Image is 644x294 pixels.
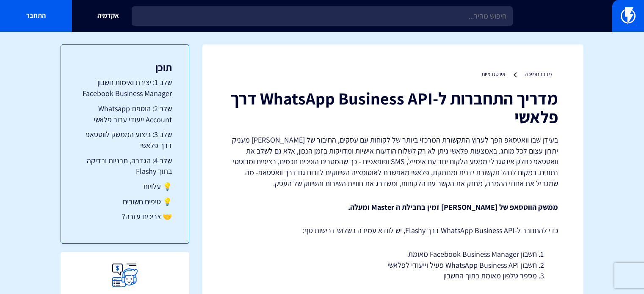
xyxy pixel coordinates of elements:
h3: תוכן [78,62,172,73]
input: חיפוש מהיר... [132,6,513,26]
a: אינטגרציות [481,70,506,78]
a: שלב 4: הגדרה, תבניות ובדיקה בתוך Flashy [78,155,172,177]
p: כדי להתחבר ל-WhatsApp Business API דרך Flashy, יש לוודא עמידה בשלוש דרישות סף: [228,225,558,236]
strong: ממשק הווטסאפ של [PERSON_NAME] זמין בחבילת ה Master ומעלה. [348,202,558,212]
p: בעידן שבו וואטסאפ הפך לערוץ התקשורת המרכזי ביותר של לקוחות עם עסקים, החיבור של [PERSON_NAME] מעני... [228,135,558,189]
h1: מדריך התחברות ל-WhatsApp Business API דרך פלאשי [228,89,558,126]
li: מספר טלפון מאומת בתוך החשבון [249,270,537,281]
a: 🤝 צריכים עזרה? [78,211,172,222]
li: חשבון WhatsApp Business API פעיל וייעודי לפלאשי [249,260,537,271]
a: מרכז תמיכה [525,70,552,78]
a: שלב 3: ביצוע הממשק לווטסאפ דרך פלאשי [78,129,172,151]
li: חשבון Facebook Business Manager מאומת [249,249,537,260]
a: 💡 טיפים חשובים [78,196,172,207]
a: 💡 עלויות [78,181,172,192]
a: שלב 2: הוספת Whatsapp Account ייעודי עבור פלאשי [78,103,172,125]
a: שלב 1: יצירת ואימות חשבון Facebook Business Manager [78,77,172,99]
